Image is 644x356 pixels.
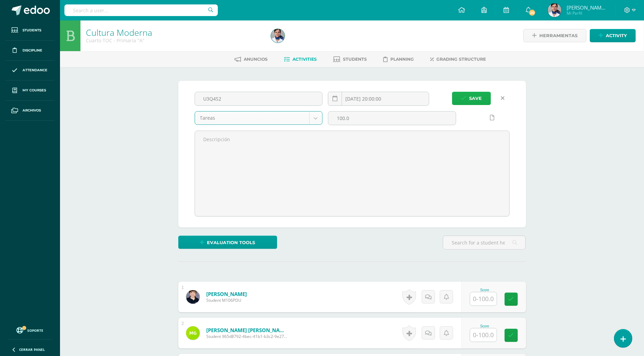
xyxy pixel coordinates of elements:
[436,57,486,62] span: Grading structure
[195,92,323,105] input: Título
[19,347,45,352] span: Cerrar panel
[86,27,152,38] a: Cultura Moderna
[390,57,414,62] span: Planning
[206,333,288,339] span: Student 965d8792-4bec-41b1-b3c2-9e2750c085d4
[470,292,497,306] input: 0-100.0
[452,92,491,105] button: Save
[443,236,525,249] input: Search for a student here…
[328,112,456,125] input: Puntos máximos
[383,54,414,65] a: Planning
[23,28,41,33] span: Students
[28,328,44,333] span: Soporte
[8,325,52,335] a: Soporte
[590,29,636,42] a: Activity
[5,20,55,41] a: Students
[86,28,263,37] h1: Cultura Moderna
[23,68,47,73] span: Attendance
[206,291,247,297] a: [PERSON_NAME]
[206,297,247,303] span: Student M106PDU
[548,3,561,17] img: 1792bf0c86e4e08ac94418cc7cb908c7.png
[23,48,42,53] span: Discipline
[5,61,55,81] a: Attendance
[186,326,200,340] img: ee2d5452dc8d3500d351fec32fd5cbad.png
[470,324,500,328] div: Score
[195,112,323,124] a: Tareas
[200,112,304,124] span: Tareas
[23,108,41,113] span: Archivos
[606,29,627,42] span: Activity
[271,29,285,43] img: 1792bf0c86e4e08ac94418cc7cb908c7.png
[328,92,429,105] input: Fecha de entrega
[523,29,586,42] a: Herramientas
[186,290,200,304] img: 7a0a9fffbfc626b60b0d62174853b6d9.png
[567,10,608,16] span: Mi Perfil
[567,4,608,11] span: [PERSON_NAME] [PERSON_NAME]
[470,328,497,342] input: 0-100.0
[23,88,46,93] span: My courses
[5,101,55,121] a: Archivos
[528,9,536,16] span: 20
[178,236,277,249] a: Evaluation tools
[207,236,255,249] span: Evaluation tools
[430,54,486,65] a: Grading structure
[333,54,367,65] a: Students
[244,57,268,62] span: Anuncios
[539,29,578,42] span: Herramientas
[343,57,367,62] span: Students
[5,41,55,61] a: Discipline
[64,4,218,16] input: Search a user…
[284,54,317,65] a: Activities
[293,57,317,62] span: Activities
[469,92,482,105] span: Save
[206,327,288,333] a: [PERSON_NAME] [PERSON_NAME]
[235,54,268,65] a: Anuncios
[5,80,55,101] a: My courses
[86,37,263,44] div: Cuarto TOC - Primaria 'A'
[470,288,500,292] div: Score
